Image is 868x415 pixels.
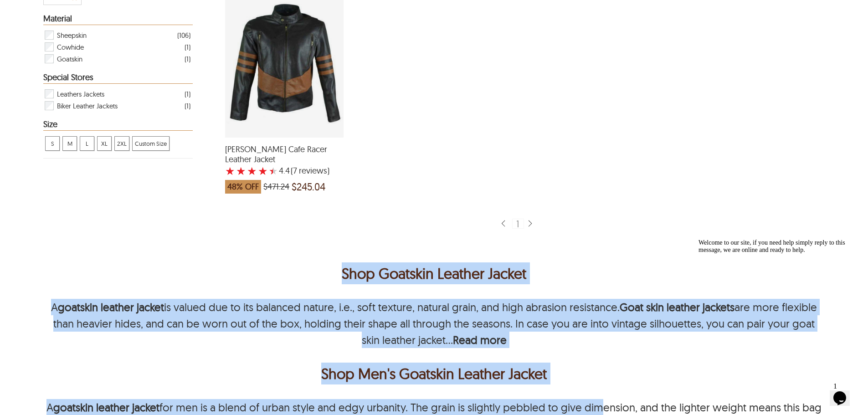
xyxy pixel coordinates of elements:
[43,363,825,384] h2: <p>Shop Men's Goatskin Leather Jacket</p>
[46,137,59,150] span: S
[98,137,111,150] span: XL
[43,73,193,84] div: Heading Filter Leathers Jackets by Special Stores
[43,14,193,25] div: Heading Filter Leathers Jackets by Material
[80,137,94,150] span: L
[43,262,825,284] p: Shop Goatskin Leather Jacket
[185,53,190,65] div: ( 1 )
[291,166,329,175] span: )
[225,132,344,198] a: Archer Cafe Racer Leather Jacket with a 4.428571428571429 Star Rating 7 Product Review which was ...
[45,136,60,151] div: View S Leathers Jackets
[63,137,77,150] span: M
[44,29,190,41] div: Filter Sheepskin Leathers Jackets
[57,29,87,41] span: Sheepskin
[512,219,524,229] div: 1
[133,137,169,150] span: Custom Size
[225,144,344,164] span: Archer Cafe Racer Leather Jacket
[46,363,822,384] p: Shop Men's Goatskin Leather Jacket
[4,4,168,18] div: Welcome to our site, if you need help simply reply to this message, we are online and ready to help.
[526,220,534,228] img: sprite-icon
[177,30,190,41] div: ( 106 )
[114,136,129,151] div: View 2XL Leathers Jackets
[830,379,859,406] iframe: chat widget
[291,166,297,175] span: (7
[185,100,190,112] div: ( 1 )
[236,166,246,175] label: 2 rating
[44,41,190,53] div: Filter Cowhide Leathers Jackets
[44,53,190,65] div: Filter Goatskin Leathers Jackets
[53,400,159,414] strong: goatskin leather jacket
[62,136,77,151] div: View M Leathers Jackets
[185,41,190,53] div: ( 1 )
[51,300,817,347] p: A is valued due to its balanced nature, i.e., soft texture, natural grain, and high abrasion resi...
[58,300,164,314] strong: goatskin leather jacket
[43,120,193,131] div: Heading Filter Leathers Jackets by Size
[57,100,118,112] span: Biker Leather Jackets
[4,4,150,18] span: Welcome to our site, if you need help simply reply to this message, we are online and ready to help.
[44,88,190,100] div: Filter Leathers Jackets Leathers Jackets
[292,182,325,191] span: $245.04
[225,180,261,194] span: 48% OFF
[225,166,235,175] label: 1 rating
[297,166,327,175] span: reviews
[43,262,825,284] h1: <p>Shop Goatskin Leather Jacket</p>
[499,220,507,228] img: sprite-icon
[279,166,290,175] label: 4.4
[453,333,507,347] b: Read more
[80,136,94,151] div: View L Leathers Jackets
[185,88,190,100] div: ( 1 )
[132,136,169,151] div: View Custom Size Leathers Jackets
[44,100,190,112] div: Filter Biker Leather Jackets Leathers Jackets
[620,300,734,314] strong: Goat skin leather jackets
[97,136,112,151] div: View XL Leathers Jackets
[269,166,278,175] label: 5 rating
[247,166,257,175] label: 3 rating
[263,182,289,191] span: $471.24
[258,166,268,175] label: 4 rating
[57,53,82,65] span: Goatskin
[57,41,84,53] span: Cowhide
[115,137,129,150] span: 2XL
[695,236,859,374] iframe: chat widget
[57,88,104,100] span: Leathers Jackets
